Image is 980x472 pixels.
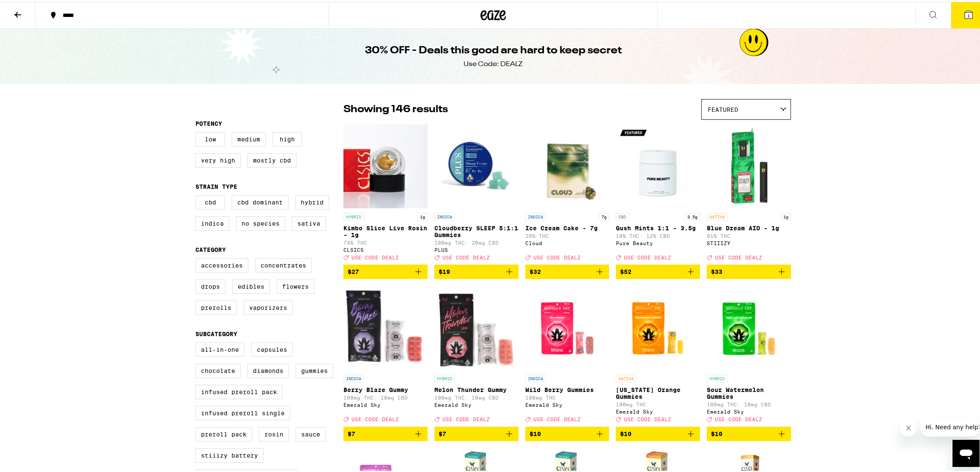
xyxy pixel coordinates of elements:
p: Cloudberry SLEEP 5:1:1 Gummies [434,223,519,237]
img: CLSICS - Kimbo Slice Live Rosin - 1g [343,122,428,207]
img: STIIIZY - Blue Dream AIO - 1g [707,122,791,207]
label: Sauce [296,425,326,440]
label: Mostly CBD [247,152,296,166]
button: Add to bag [343,425,428,439]
a: Open page for Gush Mints 1:1 - 3.5g from Pure Beauty [616,122,700,263]
label: Chocolate [195,362,241,376]
div: Cloud [525,239,609,244]
p: Melon Thunder Gummy [434,385,519,392]
span: USE CODE DEALZ [715,253,762,259]
p: HYBRID [707,373,727,381]
legend: Strain Type [195,182,237,188]
label: CBD [195,193,225,208]
label: Rosin [259,425,289,440]
legend: Category [195,245,226,251]
legend: Subcategory [195,329,237,336]
span: USE CODE DEALZ [624,253,671,259]
p: Kimbo Slice Live Rosin - 1g [343,223,428,237]
legend: Potency [195,119,222,125]
label: Sativa [292,215,326,229]
button: Add to bag [343,263,428,277]
p: INDICA [434,211,455,219]
div: Emerald Sky [343,400,428,406]
span: $10 [530,429,541,436]
p: 10% THC: 12% CBD [616,232,700,237]
a: Open page for Sour Watermelon Gummies from Emerald Sky [707,284,791,425]
label: Concentrates [255,257,312,271]
span: $32 [530,267,541,273]
p: Ice Cream Cake - 7g [525,223,609,230]
a: Open page for Melon Thunder Gummy from Emerald Sky [434,284,519,425]
span: USE CODE DEALZ [533,253,581,259]
div: Pure Beauty [616,239,700,244]
label: Diamonds [247,362,289,376]
p: Sour Watermelon Gummies [707,385,791,398]
img: Cloud - Ice Cream Cake - 7g [525,122,609,207]
label: Infused Preroll Single [195,404,290,419]
a: Open page for Berry Blaze Gummy from Emerald Sky [343,284,428,425]
button: Add to bag [525,263,609,277]
p: Blue Dream AIO - 1g [707,223,791,230]
span: $10 [620,429,631,436]
p: INDICA [525,211,546,219]
label: High [272,130,302,145]
a: Open page for California Orange Gummies from Emerald Sky [616,284,700,425]
p: Showing 146 results [343,101,448,115]
label: Capsules [251,341,293,355]
span: USE CODE DEALZ [442,415,490,421]
span: 1 [967,11,970,17]
span: USE CODE DEALZ [351,415,399,421]
iframe: Message from company [920,416,980,435]
label: Medium [232,130,266,145]
span: Hi. Need any help? [5,6,61,13]
label: STIIIZY Battery [195,447,264,461]
p: 1g [417,211,428,219]
span: $7 [348,429,355,436]
span: USE CODE DEALZ [715,415,762,421]
span: USE CODE DEALZ [351,253,399,259]
label: All-In-One [195,341,244,355]
label: No Species [236,215,285,229]
label: Infused Preroll Pack [195,383,283,397]
img: PLUS - Cloudberry SLEEP 5:1:1 Gummies [434,122,519,207]
button: Add to bag [434,263,519,277]
div: PLUS [434,246,519,251]
div: Emerald Sky [707,407,791,413]
img: Emerald Sky - Melon Thunder Gummy [434,284,519,369]
span: $27 [348,267,359,273]
span: USE CODE DEALZ [533,415,581,421]
div: STIIIZY [707,239,791,244]
button: Add to bag [434,425,519,439]
span: Featured [708,105,738,111]
button: Add to bag [707,425,791,439]
label: Vaporizers [244,299,293,313]
img: Emerald Sky - Berry Blaze Gummy [343,284,428,369]
p: 100mg THC [525,393,609,399]
span: $10 [711,429,722,436]
button: Add to bag [707,263,791,277]
p: CBD [616,211,629,219]
p: 100mg THC [616,400,700,406]
img: Emerald Sky - Wild Berry Gummies [525,284,609,369]
p: INDICA [525,373,546,381]
img: Emerald Sky - California Orange Gummies [616,284,700,369]
span: $52 [620,267,631,273]
a: Open page for Cloudberry SLEEP 5:1:1 Gummies from PLUS [434,122,519,263]
div: Emerald Sky [434,400,519,406]
label: Edibles [232,278,270,292]
span: $33 [711,267,722,273]
div: Emerald Sky [525,400,609,406]
a: Open page for Kimbo Slice Live Rosin - 1g from CLSICS [343,122,428,263]
p: Gush Mints 1:1 - 3.5g [616,223,700,230]
label: Preroll Pack [195,425,252,440]
p: 100mg THC: 10mg CBD [343,393,428,399]
p: 100mg THC: 20mg CBD [434,238,519,244]
label: CBD Dominant [232,193,288,208]
button: Add to bag [525,425,609,439]
div: Emerald Sky [616,407,700,413]
a: Open page for Ice Cream Cake - 7g from Cloud [525,122,609,263]
p: SATIVA [616,373,636,381]
p: INDICA [343,373,364,381]
span: $7 [439,429,446,436]
span: $19 [439,267,450,273]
